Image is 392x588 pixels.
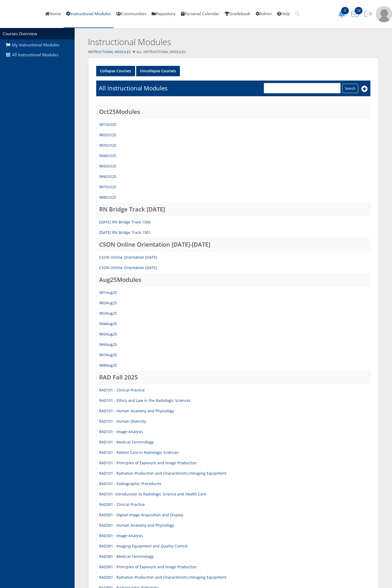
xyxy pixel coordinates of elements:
a: IM3Oct25 [99,143,116,148]
a: IM4Oct25 [99,153,116,158]
a: RAD301 - Digital Image Acquisition and Display [99,512,183,517]
a: IM1Aug25 [99,290,117,295]
a: Collapse Courses [96,66,135,76]
a: RAD301 - Medical Terminology [99,554,154,559]
a: RAD101 - Principles of Exposure and Image Production [99,460,197,465]
a: RAD101 - Image Analysis [99,429,143,434]
i: Add New [361,86,368,92]
a: RAD301 - Radiation Production and Characteristics/Imaging Equipment [99,575,226,580]
a: 0 [336,11,349,17]
button: 0 [336,10,349,18]
a: IM5Oct25 [99,163,116,169]
button: 24 [349,10,363,18]
a: 24 [349,11,363,17]
td: Oct25Modules [96,105,370,119]
td: CSON Online Orientation [DATE]-[DATE] [96,238,370,252]
td: Aug25Modules [96,273,370,287]
h2: Instructional Modules [88,36,316,48]
a: CSON Online Orientation [DATE] [99,255,157,260]
a: RAD101 - Ethics and Law in the Radiologic Sciences [99,398,191,403]
a: CSON Online Orientation [DATE] [99,265,157,270]
a: IM8Oct25 [99,195,116,200]
td: RN Bridge Track [DATE] [96,203,370,217]
a: IM7Oct25 [99,184,116,189]
a: RAD301 - Human Anatomy and Physiology [99,523,174,528]
span: 24 [355,7,362,14]
a: RAD101 - Human Anatomy and Physiology [99,408,174,413]
a: IM2Oct25 [99,132,116,137]
a: Instructional Modules [88,50,131,54]
a: RAD101 - Human Diversity [99,419,146,424]
a: IM2Aug25 [99,300,117,305]
a: IM7Aug25 [99,352,117,357]
a: RAD101 - Medical Terminology [99,439,154,445]
a: IM6Oct25 [99,174,116,179]
a: Uncollapse Courses [136,66,180,76]
a: IM5Aug25 [99,331,117,337]
a: IM1Oct25 [99,122,116,127]
a: RAD101 -Introduction to Radiologic Science and Health Care [99,491,206,497]
a: RAD101 - Radiographic Procedures [99,481,161,486]
img: user-profile-default-picture.png [376,6,392,22]
h1: All Instructional Modules [99,84,167,92]
span: 0 [341,7,349,14]
a: RAD101 - Patient Care in Radiologic Sciences [99,450,179,455]
a: RAD301 - Imaging Equipment and Quality Control [99,543,188,549]
input: Search [342,84,358,93]
a: IM3Aug25 [99,311,117,316]
a: RAD301 - Image Analysis [99,533,143,538]
a: RAD101 - Radiation Production and Characteristics/Imaging Equipment [99,471,226,476]
a: RAD301 - Principles of Exposure and Image Production [99,564,197,569]
a: RAD301 - Clinical Practice [99,502,145,507]
div: All Instructional Modules [75,48,392,56]
td: RAD Fall 2025 [96,371,370,385]
a: IM4Aug25 [99,321,117,326]
a: IM8Aug25 [99,363,117,368]
a: Courses Overview [3,31,37,37]
a: RAD101 - Clinical Practice [99,387,145,393]
a: IM6Aug25 [99,342,117,347]
a: [DATE] RN Bridge Track 1301 [99,230,151,235]
a: [DATE] RN Bridge Track 1300 [99,219,151,225]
